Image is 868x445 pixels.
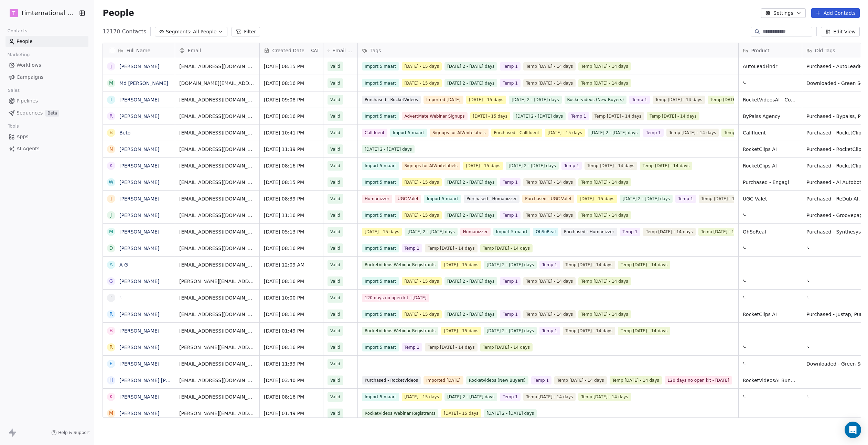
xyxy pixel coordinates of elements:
a: Md [PERSON_NAME] [119,80,168,86]
span: '- [743,80,798,87]
span: [DATE] 2 - [DATE] days [444,62,497,70]
span: [DATE] - 15 days [402,310,442,318]
span: All People [193,28,216,35]
span: Imported [DATE] [424,96,463,104]
span: [DATE] 08:15 PM [264,179,319,186]
button: Filter [232,27,260,36]
span: Temp [DATE] - 14 days [579,211,631,219]
span: [DATE] 08:16 PM [264,278,319,285]
span: [DATE] 11:39 PM [264,146,319,153]
a: Beto [119,130,130,135]
a: [PERSON_NAME] [119,411,159,416]
span: Temp 1 [500,178,521,186]
a: People [6,36,88,47]
span: Temp [DATE] - 14 days [523,277,576,285]
span: Temp [DATE] - 14 days [563,261,615,269]
span: T [12,10,15,17]
span: [DATE] 08:39 PM [264,195,319,202]
div: Created DateCAT [260,43,323,58]
div: T [110,96,113,103]
span: 120 days no open kit - [DATE] [362,294,429,302]
span: Temp 1 [531,376,552,384]
span: Temp [DATE] - 14 days [698,228,751,236]
span: Purchased - Humanizzer [464,195,519,203]
span: [DATE] - 15 days [466,96,506,104]
span: Valid [330,179,340,186]
span: Valid [330,113,340,120]
span: Valid [330,162,340,169]
span: [DATE] 10:41 PM [264,129,319,136]
span: Valid [330,228,340,235]
span: [DATE] 2 - [DATE] days [444,277,497,285]
span: Temp [DATE] - 14 days [523,178,576,186]
span: Email Verification Status [332,47,353,54]
span: '- [743,212,798,219]
div: K [110,162,113,169]
div: Open Intercom Messenger [845,422,861,438]
span: Temp [DATE] - 14 days [618,327,670,335]
span: [DATE] 09:08 PM [264,96,319,103]
span: [DATE] 2 - [DATE] days [444,178,497,186]
div: Email [175,43,259,58]
span: Beta [45,110,59,117]
a: [PERSON_NAME] [119,163,159,169]
span: Timternational B.V. [21,9,77,18]
span: [DATE] 08:16 PM [264,80,319,87]
span: Valid [330,129,340,136]
span: Temp [DATE] - 14 days [610,376,662,384]
span: [EMAIL_ADDRESS][DOMAIN_NAME] [179,63,255,70]
span: '- [743,294,798,301]
span: [DATE] 11:39 PM [264,360,319,367]
span: [DATE] 11:16 PM [264,212,319,219]
span: [EMAIL_ADDRESS][DOMAIN_NAME] [179,146,255,153]
span: Callfluent [743,129,798,136]
a: Apps [6,131,88,142]
span: Full Name [126,47,150,54]
span: Rocketvideos (New Buyers) [565,96,627,104]
div: Full Name [103,43,175,58]
span: [DATE] 2 - [DATE] days [444,310,497,318]
div: D [109,245,113,252]
span: Marketing [4,50,33,60]
span: Import 5 maart [362,277,399,285]
span: [DATE] 05:13 PM [264,228,319,235]
a: [PERSON_NAME] [119,312,159,317]
span: Temp [DATE] - 14 days [585,162,637,170]
span: Apps [17,133,29,140]
span: Temp 1 [500,62,521,70]
span: 12170 Contacts [103,28,146,36]
span: Humanizzer [362,195,392,203]
a: [PERSON_NAME] [119,113,159,119]
a: [PERSON_NAME] [119,246,159,251]
span: RocketClips AI [743,162,798,169]
span: Segments: [166,28,192,35]
span: Temp 1 [500,310,521,318]
span: Valid [330,360,340,367]
span: [EMAIL_ADDRESS][DOMAIN_NAME] [179,96,255,103]
span: [DOMAIN_NAME][EMAIL_ADDRESS][DOMAIN_NAME] [179,80,255,87]
span: Temp [DATE] - 14 days [480,244,533,252]
a: [PERSON_NAME] [119,229,159,235]
span: Temp 1 [630,96,650,104]
span: Temp [DATE] - 14 days [579,310,631,318]
a: Help & Support [51,430,90,435]
span: '- [743,278,798,285]
a: [PERSON_NAME] [119,64,159,69]
span: [DATE] 2 - [DATE] days [362,145,415,153]
span: Import 5 maart [424,195,461,203]
span: [DATE] 2 - [DATE] days [444,79,497,87]
span: [DATE] - 15 days [441,261,481,269]
span: Temp 1 [539,261,560,269]
span: '- [743,344,798,351]
span: Valid [330,294,340,301]
a: [PERSON_NAME] [119,328,159,334]
span: RocketVideosAI - Commercial [743,96,798,103]
span: Temp 1 [643,129,664,137]
span: AI Agents [17,145,40,152]
span: Valid [330,311,340,318]
span: Temp [DATE] - 14 days [425,244,478,252]
span: Created Date [272,47,304,54]
span: People [17,38,33,45]
a: [PERSON_NAME] [119,361,159,367]
span: Temp 1 [561,162,582,170]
